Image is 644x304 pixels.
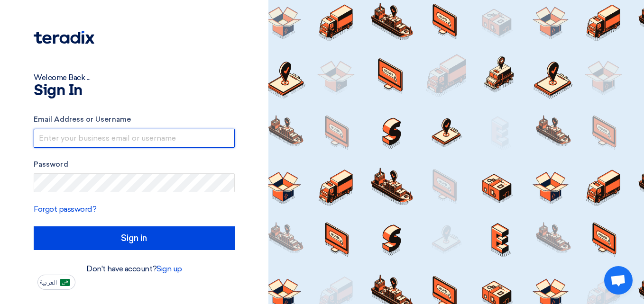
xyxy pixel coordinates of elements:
[34,226,235,250] input: Sign in
[60,279,70,286] img: ar-AR.png
[34,129,235,148] input: Enter your business email or username
[34,72,235,83] div: Welcome Back ...
[34,263,235,275] div: Don't have account?
[34,31,94,44] img: Teradix logo
[156,264,182,273] a: Sign up
[34,205,96,214] a: Forgot password?
[34,114,235,125] label: Email Address or Username
[604,266,633,295] a: Open chat
[40,279,57,286] span: العربية
[37,275,75,290] button: العربية
[34,159,235,170] label: Password
[34,83,235,98] h1: Sign In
